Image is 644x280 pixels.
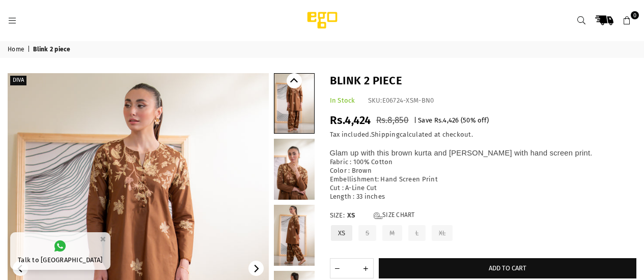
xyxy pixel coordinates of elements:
span: Rs.8,850 [376,115,409,126]
quantity-input: Quantity [330,258,374,278]
button: Add to cart [379,258,637,278]
a: Menu [3,16,21,24]
label: Size: [330,211,637,220]
a: Talk to [GEOGRAPHIC_DATA] [10,232,110,270]
span: Rs.4,426 [434,116,459,124]
label: Diva [10,76,26,85]
span: Rs.4,424 [330,113,371,127]
a: Shipping [371,131,400,139]
h1: Blink 2 piece [330,73,637,89]
span: Glam up with this brown kurta and [PERSON_NAME] with hand screen print. [330,149,593,157]
label: S [357,224,377,242]
span: XS [347,211,368,220]
button: × [97,231,109,247]
div: SKU: [368,97,434,105]
a: Size Chart [374,211,415,220]
span: Save [418,116,432,124]
button: Previous [287,73,302,88]
span: Add to cart [489,264,526,272]
button: Next [248,261,264,276]
span: | [414,116,416,124]
label: XL [431,224,454,242]
span: ( % off) [461,116,489,124]
label: XS [330,224,354,242]
span: 0 [631,11,639,19]
a: Home [8,46,26,54]
img: Ego [279,10,366,30]
div: Tax included. calculated at checkout. [330,131,637,139]
a: Search [572,11,591,29]
label: M [381,224,403,242]
span: 50 [463,116,470,124]
p: Fabric : 100% Cotton Color : Brown Embellishment: Hand Screen Print Cut : A-Line Cut Length : 33 ... [330,149,637,201]
a: 0 [618,11,636,29]
label: L [407,224,427,242]
span: Blink 2 piece [33,46,72,54]
span: In Stock [330,97,355,104]
span: E06724-XSM-BN0 [382,97,434,104]
span: | [27,46,32,54]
